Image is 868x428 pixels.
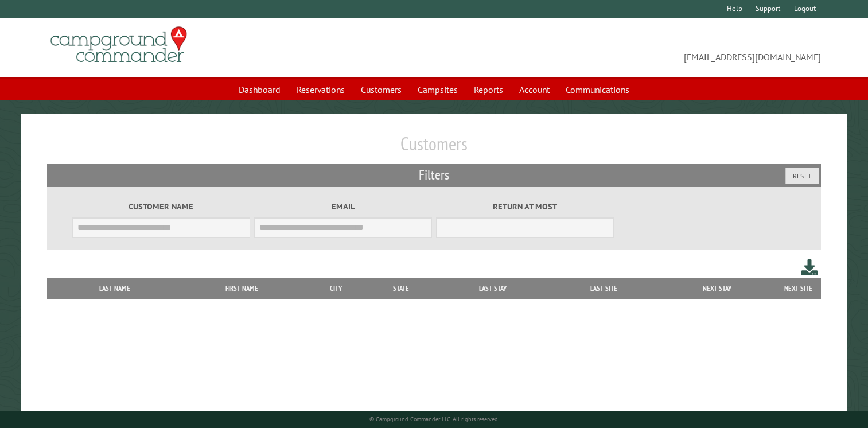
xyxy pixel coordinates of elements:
a: Communications [559,79,636,100]
a: Reservations [290,79,352,100]
th: City [307,278,365,299]
h2: Filters [47,164,821,186]
th: Next Stay [659,278,776,299]
span: [EMAIL_ADDRESS][DOMAIN_NAME] [434,32,822,64]
a: Account [512,79,556,100]
a: Dashboard [232,79,287,100]
th: Next Site [775,278,821,299]
a: Download this customer list (.csv) [801,257,818,278]
a: Campsites [411,79,465,100]
h1: Customers [47,133,821,164]
img: Campground Commander [47,22,190,67]
label: Customer Name [72,200,251,213]
th: Last Stay [437,278,548,299]
th: First Name [177,278,307,299]
label: Email [254,200,433,213]
th: Last Name [53,278,177,299]
a: Customers [354,79,408,100]
button: Reset [785,168,819,184]
small: © Campground Commander LLC. All rights reserved. [369,415,499,423]
th: Last Site [549,278,659,299]
a: Reports [467,79,510,100]
label: Return at most [436,200,614,213]
th: State [365,278,437,299]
